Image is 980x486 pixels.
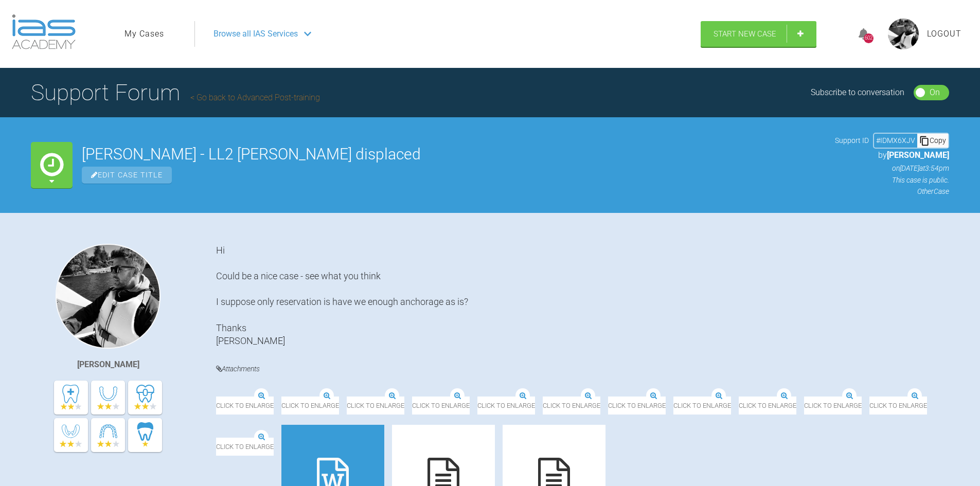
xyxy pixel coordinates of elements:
div: Subscribe to conversation [811,86,904,99]
p: This case is public. [835,174,949,186]
p: by [835,149,949,162]
span: Click to enlarge [216,438,285,456]
span: Support ID [835,135,869,146]
a: Logout [927,27,961,41]
span: Click to enlarge [577,397,634,415]
div: Hi Could be a nice case - see what you think I suppose only reservation is have we enough anchora... [216,244,949,348]
span: Click to enlarge [784,397,853,415]
a: My Cases [124,27,164,41]
div: # IDMX6XJV [874,135,917,146]
span: Start New Case [714,29,776,39]
p: on [DATE] at 3:54pm [835,163,949,174]
img: IMG_3962.JPG [293,383,362,396]
span: Browse all IAS Services [213,27,298,41]
span: [PERSON_NAME] [887,150,949,160]
p: Other Case [835,186,949,197]
img: IMG_3964.JPG [784,383,853,396]
img: IMG_3977.JPG [861,383,930,396]
div: On [930,86,940,99]
img: logo-light.3e3ef733.png [12,14,76,49]
a: Start New Case [701,21,816,47]
span: Click to enlarge [719,397,776,415]
h4: Attachments [216,363,949,375]
img: IMG_3971.JPG [642,383,711,396]
span: Edit Case Title [82,167,172,184]
span: Click to enlarge [293,397,362,415]
h2: [PERSON_NAME] - LL2 [PERSON_NAME] displaced [82,147,826,162]
a: Go back to Advanced Post-training [190,93,320,102]
div: 602 [864,33,874,43]
img: IMG_3976.JPG [216,425,285,438]
span: Click to enlarge [861,397,930,415]
span: Click to enlarge [446,397,504,415]
h1: Support Forum [31,75,320,111]
img: IMG_3965.JPG [216,383,285,396]
div: [PERSON_NAME] [77,358,139,371]
span: Click to enlarge [511,397,569,415]
div: Copy [917,134,948,147]
img: profile.png [888,19,919,49]
span: Click to enlarge [642,397,711,415]
span: Click to enlarge [293,438,350,456]
img: David Birkin [56,244,161,349]
img: IMG_3963.JPG [369,383,438,396]
span: Click to enlarge [216,397,285,415]
span: Click to enlarge [369,397,438,415]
